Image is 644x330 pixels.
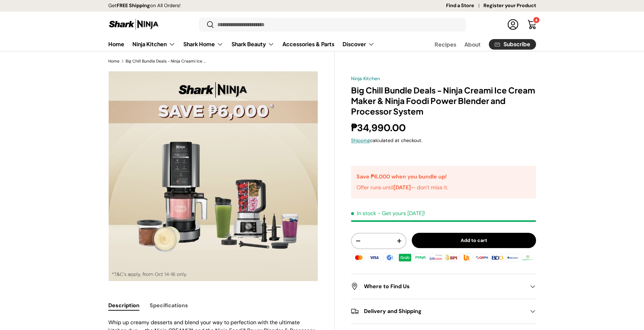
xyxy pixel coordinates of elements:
strong: FREE Shipping [117,2,150,8]
button: Specifications [150,298,188,313]
a: Home [108,37,124,51]
summary: Shark Home [179,37,227,51]
a: Shark Home [183,37,223,51]
a: Discover [343,37,374,51]
span: In stock [351,210,376,217]
strong: [DATE] [393,184,411,191]
img: grabpay [398,253,412,263]
a: Shipping [351,137,370,143]
button: Description [108,298,140,313]
p: Get on All Orders! [108,2,181,10]
a: Ninja Kitchen [351,75,380,82]
p: - Get yours [DATE]! [378,210,425,217]
img: qrph [474,253,489,263]
span: 4 [535,18,537,22]
a: Accessories & Parts [282,37,334,51]
media-gallery: Gallery Viewer [108,71,318,281]
summary: Shark Beauty [227,37,278,51]
span: Subscribe [503,41,530,47]
a: Subscribe [489,39,536,50]
a: Find a Store [446,2,483,10]
summary: Discover [338,37,379,51]
h2: Where to Find Us [351,282,525,291]
img: gcash [382,253,397,263]
a: Big Chill Bundle Deals - Ninja Creami Ice Cream Maker & Ninja Foodi Power Blender and Processor S... [126,59,207,63]
img: metrobank [505,253,520,263]
h2: Delivery and Shipping [351,307,525,315]
a: Register your Product [483,2,536,10]
strong: Save ₱6,000 when you bundle up! [356,173,447,180]
img: ubp [459,253,474,263]
img: maya [413,253,428,263]
img: master [351,253,366,263]
summary: Delivery and Shipping [351,299,536,324]
a: Home [108,59,119,63]
a: About [464,38,481,51]
img: Shark Ninja Philippines [108,18,159,31]
nav: Secondary [418,37,536,51]
img: bdo [490,253,505,263]
h1: Big Chill Bundle Deals - Ninja Creami Ice Cream Maker & Ninja Foodi Power Blender and Processor S... [351,85,536,117]
summary: Ninja Kitchen [128,37,179,51]
a: Shark Beauty [232,37,274,51]
strong: ₱34,990.00 [351,121,407,134]
p: Offer runs until — don’t miss it. [356,184,448,192]
button: Add to cart [412,233,536,248]
nav: Breadcrumbs [108,58,335,64]
a: Ninja Kitchen [132,37,175,51]
summary: Where to Find Us [351,274,536,299]
div: calculated at checkout. [351,137,536,144]
img: bpi [444,253,459,263]
img: billease [428,253,443,263]
nav: Primary [108,37,374,51]
a: Recipes [435,38,456,51]
img: landbank [520,253,535,263]
img: visa [367,253,382,263]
